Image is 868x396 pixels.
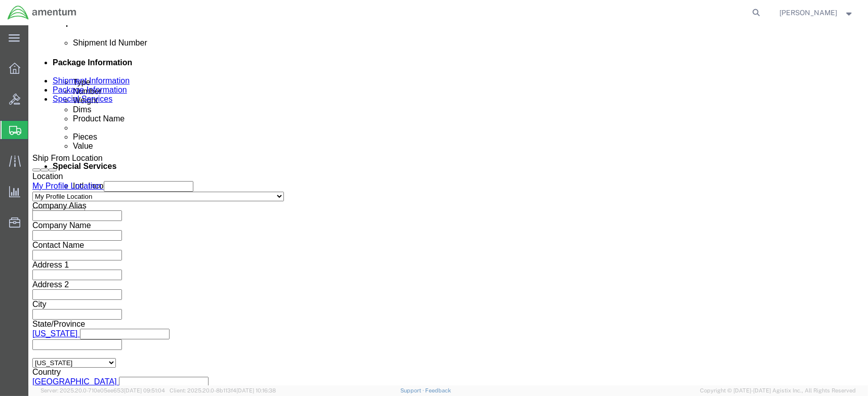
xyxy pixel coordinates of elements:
span: Client: 2025.20.0-8b113f4 [170,387,276,393]
img: logo [7,5,77,20]
span: Copyright © [DATE]-[DATE] Agistix Inc., All Rights Reserved [700,386,856,395]
span: Brian Marquez [780,7,838,18]
a: Support [400,387,426,393]
span: [DATE] 10:16:38 [236,387,276,393]
span: [DATE] 09:51:04 [124,387,165,393]
span: Server: 2025.20.0-710e05ee653 [40,387,165,393]
button: [PERSON_NAME] [779,7,854,19]
iframe: FS Legacy Container [28,25,868,385]
a: Feedback [425,387,451,393]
